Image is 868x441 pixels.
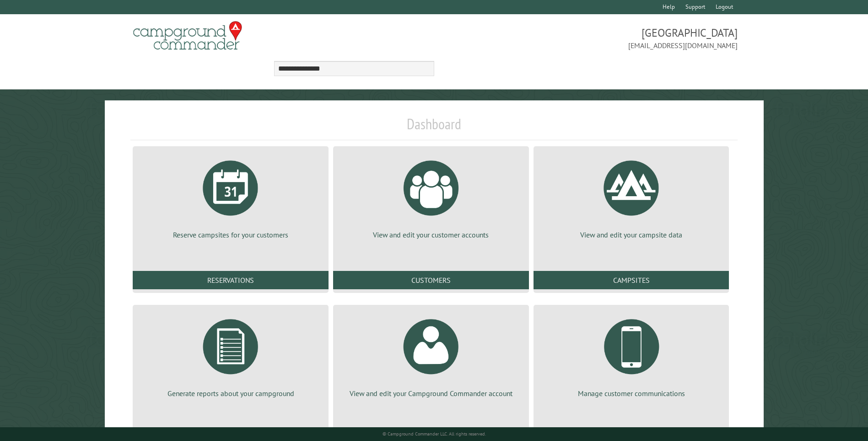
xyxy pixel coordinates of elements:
[130,115,737,140] h1: Dashboard
[545,388,718,398] p: Manage customer communications
[144,230,318,240] p: Reserve campsites for your customers
[130,18,245,54] img: Campground Commander
[344,230,518,240] p: View and edit your customer accounts
[545,154,718,240] a: View and edit your campsite data
[344,312,518,398] a: View and edit your Campground Commander account
[344,388,518,398] p: View and edit your Campground Commander account
[133,271,329,289] a: Reservations
[434,25,738,51] span: [GEOGRAPHIC_DATA] [EMAIL_ADDRESS][DOMAIN_NAME]
[144,388,318,398] p: Generate reports about your campground
[333,271,529,289] a: Customers
[344,154,518,240] a: View and edit your customer accounts
[534,271,729,289] a: Campsites
[383,431,486,437] small: © Campground Commander LLC. All rights reserved.
[545,230,718,240] p: View and edit your campsite data
[144,312,318,398] a: Generate reports about your campground
[144,154,318,240] a: Reserve campsites for your customers
[545,312,718,398] a: Manage customer communications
